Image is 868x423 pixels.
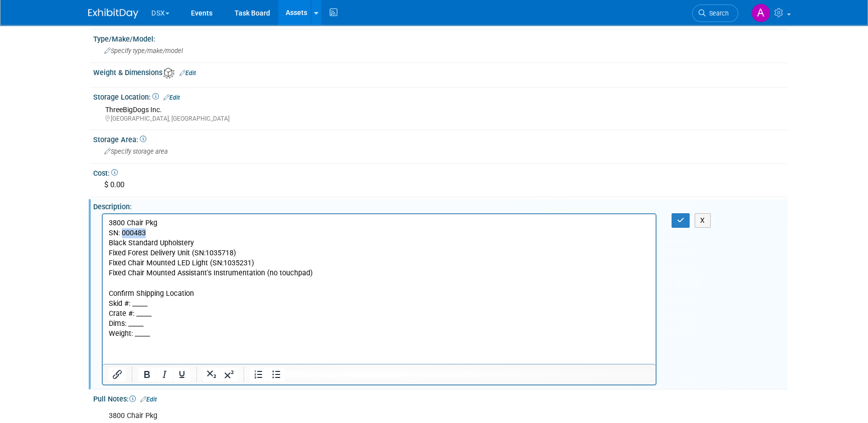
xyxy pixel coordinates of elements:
a: Edit [140,396,157,403]
div: Cost: [93,166,787,178]
img: Asset Weight and Dimensions [163,68,174,79]
button: Underline [173,367,190,381]
div: Type/Make/Model: [93,32,787,44]
div: [GEOGRAPHIC_DATA], [GEOGRAPHIC_DATA] [105,115,780,123]
span: Specify storage area [104,148,168,155]
span: Storage Area: [93,136,146,144]
button: Superscript [221,367,238,381]
div: Description: [93,199,787,212]
button: Bullet list [268,367,285,381]
button: X [695,213,711,228]
span: Specify type/make/model [104,47,183,55]
span: Search [706,10,729,17]
img: ExhibitDay [88,9,138,19]
a: Search [692,5,738,22]
span: ThreeBigDogs Inc. [105,106,162,114]
button: Italic [156,367,173,381]
div: Weight & Dimensions [93,65,787,79]
a: Edit [163,94,180,101]
a: Edit [179,70,196,77]
button: Numbered list [250,367,267,381]
div: Storage Location: [93,90,787,103]
iframe: Rich Text Area [103,214,656,364]
div: $ 0.00 [101,177,780,193]
img: Art Stewart [751,4,770,23]
div: Pull Notes: [93,391,787,404]
button: Subscript [203,367,220,381]
button: Bold [138,367,155,381]
button: Insert/edit link [109,367,126,381]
